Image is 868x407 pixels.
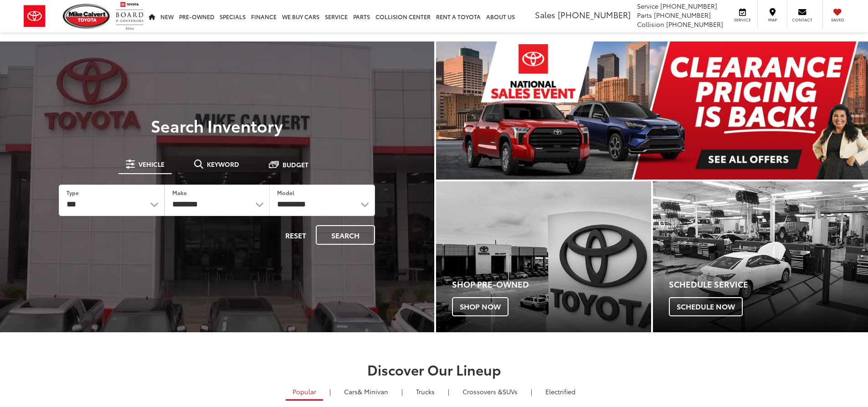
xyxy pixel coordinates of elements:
a: Shop Pre-Owned Shop Now [436,181,651,332]
h4: Schedule Service [669,280,868,289]
a: Schedule Service Schedule Now [653,181,868,332]
li: | [399,387,405,396]
div: Toyota [653,181,868,332]
span: Map [762,17,782,23]
label: Make [172,189,187,196]
h2: Discover Our Lineup [113,362,755,377]
span: Crossovers & [462,387,503,396]
span: Service [732,17,753,23]
a: Trucks [409,384,442,399]
span: Collision [637,20,664,29]
h3: Search Inventory [38,116,396,134]
span: Budget [282,161,308,168]
span: [PHONE_NUMBER] [558,9,631,21]
a: Popular [286,384,323,401]
label: Model [277,189,294,196]
a: Cars [337,384,395,399]
span: [PHONE_NUMBER] [654,10,711,20]
div: Toyota [436,181,651,332]
span: [PHONE_NUMBER] [666,20,723,29]
a: SUVs [456,384,524,399]
span: Service [637,1,658,10]
span: Contact [792,17,812,23]
button: Reset [277,225,314,245]
h4: Shop Pre-Owned [452,280,651,289]
span: Keyword [207,161,239,167]
span: Schedule Now [669,297,743,316]
button: Search [316,225,375,245]
span: Saved [827,17,847,23]
span: Parts [637,10,652,20]
span: Sales [535,9,555,21]
li: | [446,387,452,396]
span: & Minivan [358,387,388,396]
span: Shop Now [452,297,508,316]
a: Electrified [539,384,582,399]
li: | [327,387,333,396]
span: [PHONE_NUMBER] [660,1,717,10]
img: Mike Calvert Toyota [63,4,111,29]
label: Type [67,189,79,196]
li: | [529,387,534,396]
span: Vehicle [139,161,164,167]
